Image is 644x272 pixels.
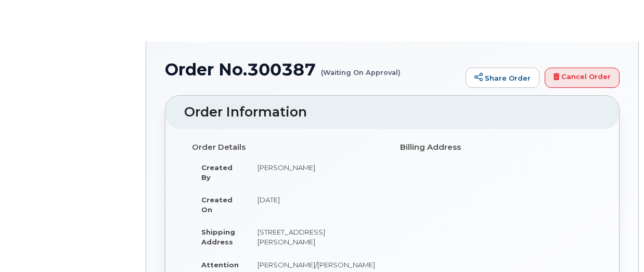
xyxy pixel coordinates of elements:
td: [PERSON_NAME] [248,156,384,188]
a: Share Order [466,68,539,88]
h2: Order Information [184,105,600,120]
a: Cancel Order [545,68,620,88]
strong: Shipping Address [201,228,235,246]
td: [STREET_ADDRESS][PERSON_NAME] [248,221,384,253]
strong: Created On [201,196,233,214]
h4: Billing Address [400,143,593,152]
td: [DATE] [248,188,384,221]
strong: Created By [201,163,233,182]
strong: Attention [201,261,239,269]
h1: Order No.300387 [165,60,460,79]
h4: Order Details [192,143,384,152]
small: (Waiting On Approval) [321,60,401,76]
